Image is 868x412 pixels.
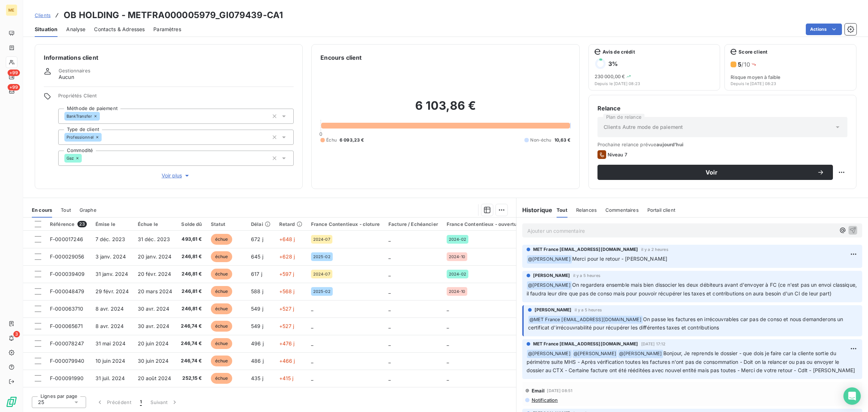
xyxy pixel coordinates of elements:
[6,396,17,408] img: Logo LeanPay
[447,306,449,312] span: _
[67,156,74,160] span: Gaz
[251,253,263,260] span: 645 j
[136,395,146,410] button: 1
[447,221,522,227] div: France Contentieux - ouverture
[279,221,302,227] div: Retard
[8,84,20,91] span: +99
[64,9,283,22] h3: OB HOLDING - METFRA000005979_GI079439-CA1
[595,73,625,79] span: 230 000,00 €
[656,142,684,147] span: aujourd’hui
[211,269,233,279] span: échue
[530,137,551,143] span: Non-échu
[573,350,617,358] span: @ [PERSON_NAME]
[35,12,51,18] span: Clients
[95,288,129,294] span: 29 févr. 2024
[67,114,92,118] span: BankTransfer
[6,4,17,16] div: ME
[447,358,449,364] span: _
[50,288,85,294] span: F-000048479
[251,236,263,242] span: 672 j
[181,340,202,347] span: 246,74 €
[138,288,173,294] span: 20 mars 2024
[311,306,313,312] span: _
[279,236,295,242] span: +648 j
[59,68,90,73] span: Gestionnaires
[95,221,129,227] div: Émise le
[140,399,142,406] span: 1
[843,387,861,405] div: Open Intercom Messenger
[516,206,553,214] h6: Historique
[739,49,767,55] span: Score client
[279,288,295,294] span: +568 j
[50,253,85,260] span: F-000029056
[95,306,124,312] span: 8 avr. 2024
[320,53,362,62] h6: Encours client
[211,234,233,245] span: échue
[606,169,817,175] span: Voir
[535,307,572,313] span: [PERSON_NAME]
[50,221,87,227] div: Référence
[447,340,449,346] span: _
[575,308,602,312] span: il y a 5 heures
[251,306,263,312] span: 549 j
[279,358,295,364] span: +466 j
[313,272,330,276] span: 2024-07
[50,323,83,329] span: F-000065671
[311,375,313,381] span: _
[82,155,88,161] input: Ajouter une valeur
[311,358,313,364] span: _
[313,255,331,259] span: 2025-02
[279,323,294,329] span: +527 j
[738,61,741,68] span: 5
[181,323,202,330] span: 246,74 €
[449,272,466,276] span: 2024-02
[138,375,171,381] span: 20 août 2024
[59,73,74,81] span: Aucun
[597,142,847,147] span: Prochaine relance prévue
[66,26,85,33] span: Analyse
[340,137,364,143] span: 6 093,23 €
[211,251,233,262] span: échue
[50,271,85,277] span: F-000039409
[251,221,271,227] div: Délai
[95,236,125,242] span: 7 déc. 2023
[279,340,295,346] span: +476 j
[388,271,391,277] span: _
[647,207,675,213] span: Portail client
[251,323,263,329] span: 549 j
[447,323,449,329] span: _
[608,152,627,157] span: Niveau 7
[313,237,330,241] span: 2024-07
[100,113,106,119] input: Ajouter une valeur
[603,49,635,55] span: Avis de crédit
[95,253,126,260] span: 3 janv. 2024
[181,253,202,260] span: 246,81 €
[95,375,125,381] span: 31 juil. 2024
[641,342,666,346] span: [DATE] 17:12
[388,253,391,260] span: _
[181,375,202,382] span: 252,15 €
[61,207,71,213] span: Tout
[50,306,84,312] span: F-000063710
[572,256,667,262] span: Merci pour le retour - [PERSON_NAME]
[641,247,668,252] span: il y a 2 heures
[531,397,558,403] span: Notification
[527,350,572,358] span: @ [PERSON_NAME]
[211,303,233,314] span: échue
[527,281,572,290] span: @ [PERSON_NAME]
[50,375,84,381] span: F-000091990
[251,340,264,346] span: 496 j
[50,236,84,242] span: F-000017246
[153,26,181,33] span: Paramètres
[608,60,618,67] h6: 3 %
[32,207,52,213] span: En cours
[211,373,233,384] span: échue
[146,395,183,410] button: Suivant
[50,340,84,346] span: F-000078247
[388,236,391,242] span: _
[311,221,380,227] div: France Contentieux - cloture
[320,98,570,120] h2: 6 103,86 €
[527,350,855,373] span: Bonjour, Je reprends le dossier - que dois je faire car la cliente sortie du périmètre suite MHS ...
[95,340,126,346] span: 31 mai 2024
[533,246,638,253] span: MET France [EMAIL_ADDRESS][DOMAIN_NAME]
